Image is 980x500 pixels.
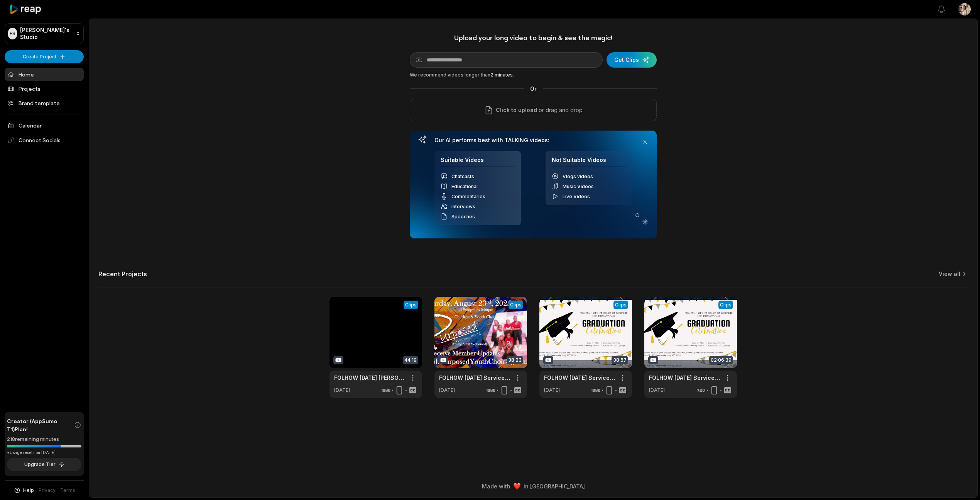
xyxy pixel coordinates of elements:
[451,194,485,199] span: Commentaries
[563,194,590,199] span: Live Videos
[20,27,73,41] p: [PERSON_NAME]'s Studio
[563,184,594,189] span: Music Videos
[451,173,474,179] span: Chatcasts
[7,435,81,443] div: 218 remaining minutes
[496,105,537,115] span: Click to upload
[434,137,632,144] h3: Our AI performs best with TALKING videos:
[5,82,84,95] a: Projects
[514,483,520,490] img: heart emoji
[23,487,34,494] span: Help
[451,204,475,209] span: Interviews
[537,105,583,115] p: or drag and drop
[441,156,515,168] h4: Suitable Videos
[649,374,720,382] a: FOLHOW [DATE] Service [DATE]
[552,156,626,168] h4: Not Suitable Videos
[5,50,84,63] button: Create Project
[7,417,74,433] span: Creator (AppSumo T1) Plan!
[98,270,147,278] h2: Recent Projects
[410,33,657,42] h1: Upload your long video to begin & see the magic!
[60,487,75,494] a: Terms
[439,374,510,382] a: FOLHOW [DATE] Service "Rejoicing While Suffering" 1 [PERSON_NAME] 1:6-7 | [DATE]
[8,28,17,39] div: FS
[7,450,81,456] div: *Usage resets on [DATE]
[451,214,475,219] span: Speeches
[563,173,593,179] span: Vlogs videos
[5,97,84,109] a: Brand template
[490,72,513,78] span: 2 minutes
[410,71,657,78] div: We recommend videos longer than .
[7,458,81,471] button: Upgrade Tier
[334,374,405,382] a: FOLHOW [DATE] [PERSON_NAME] [PERSON_NAME]
[5,119,84,132] a: Calendar
[14,487,34,494] button: Help
[39,487,56,494] a: Privacy
[451,184,478,189] span: Educational
[939,270,960,278] a: View all
[524,85,543,93] span: Or
[5,68,84,81] a: Home
[5,133,84,147] span: Connect Socials
[96,482,970,490] div: Made with in [GEOGRAPHIC_DATA]
[607,52,657,68] button: Get Clips
[544,374,615,382] a: FOLHOW [DATE] Service [DATE]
